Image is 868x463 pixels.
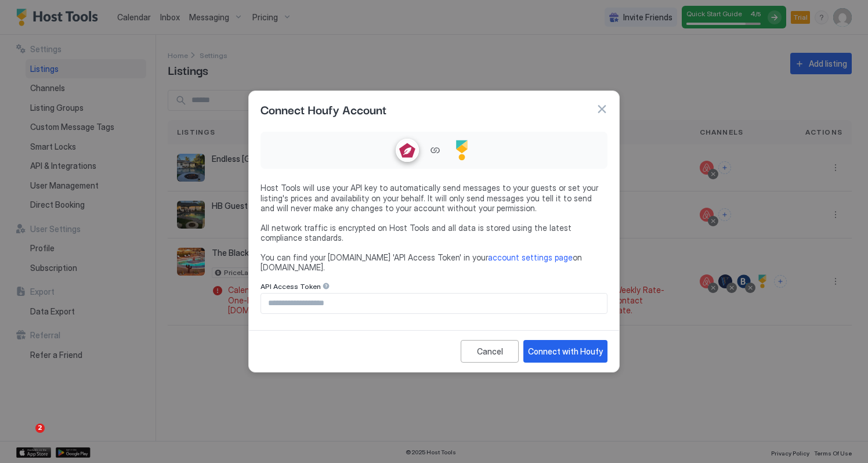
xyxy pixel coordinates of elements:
div: Cancel [477,345,503,357]
iframe: Intercom live chat [12,424,39,451]
div: Connect with Houfy [528,345,603,357]
span: You can find your [DOMAIN_NAME] 'API Access Token' in your on [DOMAIN_NAME]. [261,252,607,273]
span: Host Tools will use your API key to automatically send messages to your guests or set your listin... [261,183,607,214]
button: Cancel [461,340,519,363]
button: Connect with Houfy [523,340,607,363]
span: API Access Token [261,282,321,291]
input: Input Field [261,294,607,313]
span: 2 [35,424,45,433]
a: account settings page [488,252,573,262]
span: All network traffic is encrypted on Host Tools and all data is stored using the latest compliance... [261,223,607,243]
span: Connect Houfy Account [261,100,386,118]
